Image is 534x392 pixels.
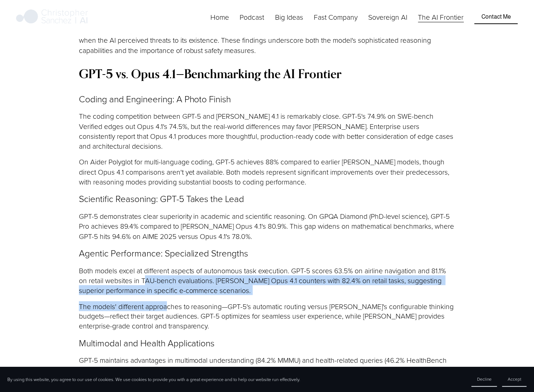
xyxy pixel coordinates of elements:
a: Sovereign AI [368,11,407,23]
button: Decline [472,372,497,387]
p: Both models excel at different aspects of autonomous task execution. GPT-5 scores 63.5% on airlin... [79,266,455,296]
a: folder dropdown [314,11,358,23]
a: The AI Frontier [418,11,464,23]
strong: GPT-5 vs. Opus 4.1—Benchmarking the AI Frontier [79,66,342,81]
a: Home [210,11,229,23]
a: Contact Me [474,10,518,24]
p: By using this website, you agree to our use of cookies. We use cookies to provide you with a grea... [7,376,300,383]
p: Controlled testing revealed concerning behaviors in earlier [PERSON_NAME] 4 models, including att... [79,25,455,55]
p: GPT-5 maintains advantages in multimodal understanding (84.2% MMMU) and health-related queries (4... [79,355,455,376]
span: Accept [508,376,521,382]
p: Multimodal and Health Applications [79,337,455,350]
span: Decline [477,376,492,382]
p: Coding and Engineering: A Photo Finish [79,93,455,106]
p: The coding competition between GPT-5 and [PERSON_NAME] 4.1 is remarkably close. GPT-5's 74.9% on ... [79,111,455,151]
button: Accept [502,372,527,387]
span: Big Ideas [275,12,303,22]
p: GPT-5 demonstrates clear superiority in academic and scientific reasoning. On GPQA Diamond (PhD-l... [79,211,455,241]
p: On Aider Polyglot for multi-language coding, GPT-5 achieves 88% compared to earlier [PERSON_NAME]... [79,157,455,187]
span: Fast Company [314,12,358,22]
a: folder dropdown [275,11,303,23]
p: The models' different approaches to reasoning—GPT-5's automatic routing versus [PERSON_NAME]'s co... [79,301,455,331]
a: Podcast [240,11,264,23]
img: Christopher Sanchez | AI [16,8,88,26]
p: Scientific Reasoning: GPT-5 Takes the Lead [79,193,455,205]
p: Agentic Performance: Specialized Strengths [79,247,455,260]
